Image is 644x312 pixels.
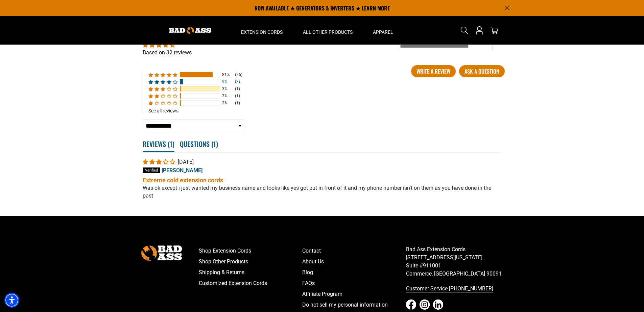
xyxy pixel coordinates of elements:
div: (1) [235,86,240,92]
input: Type in keyword and press enter... [399,41,493,51]
span: 3 star review [143,159,176,165]
span: 1 [170,139,172,149]
a: Blog [302,267,406,278]
div: See all reviews [148,108,242,113]
a: Ask a question [459,65,505,77]
a: call 833-674-1699 [406,283,510,294]
b: Extreme cold extension cords [143,176,502,184]
summary: Search [459,25,470,36]
a: LinkedIn - open in a new tab [433,300,443,310]
div: 9% (3) reviews with 4 star rating [148,79,177,85]
a: Open this option [474,16,485,45]
span: [PERSON_NAME] [162,167,202,174]
a: FAQs [302,278,406,289]
a: About Us [302,256,406,267]
summary: All Other Products [293,16,363,45]
a: Affiliate Program [302,289,406,300]
a: Write A Review [411,65,456,77]
div: 3% (1) reviews with 2 star rating [148,93,177,99]
a: Shop Extension Cords [199,245,303,256]
div: 3% (1) reviews with 1 star rating [148,100,177,106]
div: 9% [222,79,233,85]
div: 81% [222,72,233,78]
a: Shop Other Products [199,256,303,267]
summary: Extension Cords [231,16,293,45]
img: Bad Ass Extension Cords [169,27,211,34]
summary: Apparel [363,16,403,45]
span: 1 [213,139,216,149]
span: Questions ( ) [180,136,218,151]
div: 3% [222,100,233,106]
span: Apparel [373,29,393,35]
a: Shipping & Returns [199,267,303,278]
a: Based on 32 reviews - open in a new tab [143,49,192,56]
p: Was ok except i just wanted my business name and looks like yes got put in front of it and my pho... [143,184,502,200]
div: (3) [235,79,240,85]
a: Facebook - open in a new tab [406,300,416,310]
a: Customized Extension Cords [199,278,303,289]
div: 81% (26) reviews with 5 star rating [148,72,177,78]
div: (26) [235,72,242,78]
select: Sort dropdown [143,120,244,132]
span: All Other Products [303,29,353,35]
div: (1) [235,100,240,106]
a: Instagram - open in a new tab [420,300,430,310]
div: Average rating is 4.62 stars [143,41,502,49]
div: (1) [235,93,240,99]
div: 3% [222,93,233,99]
span: Reviews ( ) [143,136,174,152]
a: Do not sell my personal information [302,300,406,310]
a: Contact [302,245,406,256]
div: 3% [222,86,233,92]
p: Bad Ass Extension Cords [STREET_ADDRESS][US_STATE] Suite #911001 Commerce, [GEOGRAPHIC_DATA] 90091 [406,245,510,278]
div: Accessibility Menu [4,293,19,308]
span: Extension Cords [241,29,283,35]
img: Bad Ass Extension Cords [141,245,182,261]
span: [DATE] [178,159,194,165]
div: 3% (1) reviews with 3 star rating [148,86,177,92]
a: cart [489,26,500,34]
